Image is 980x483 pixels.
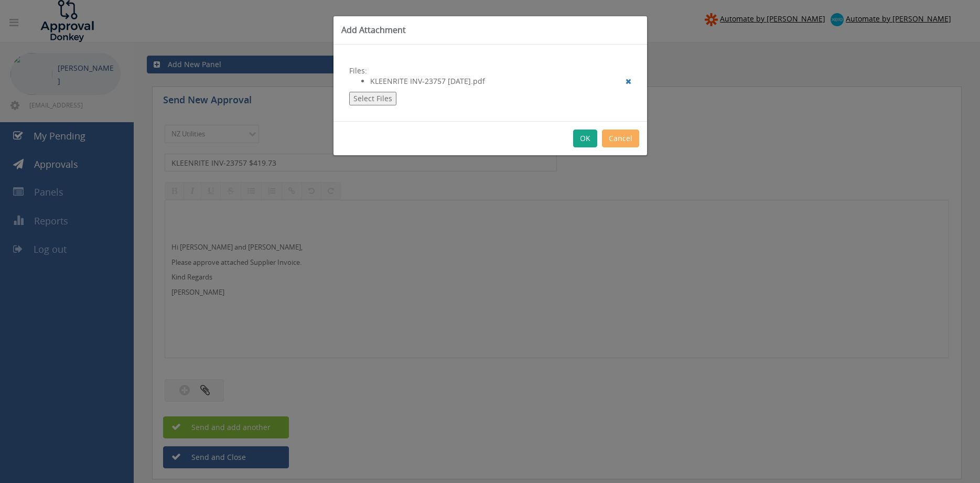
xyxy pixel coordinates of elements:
button: Select Files [349,92,396,105]
div: Files: [333,45,647,121]
button: OK [573,130,597,147]
li: KLEENRITE INV-23757 [DATE].pdf [370,76,631,87]
button: Cancel [602,130,639,147]
h3: Add Attachment [341,24,639,36]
